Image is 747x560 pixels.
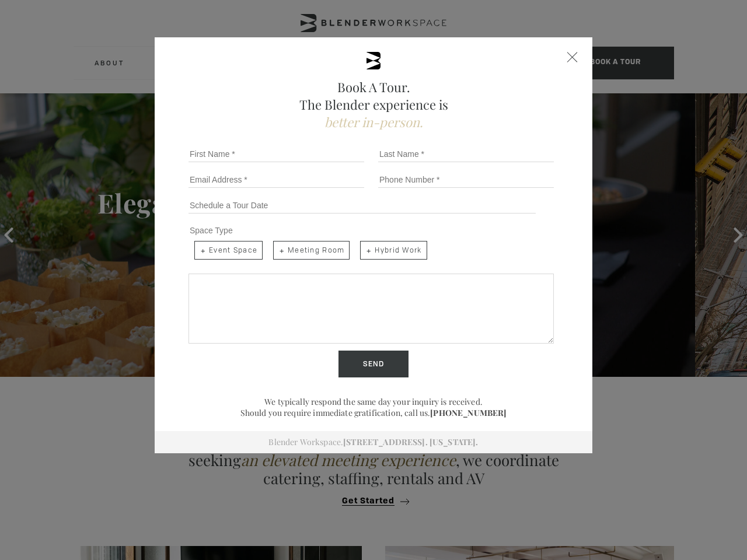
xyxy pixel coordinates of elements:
[184,396,563,407] p: We typically respond the same day your inquiry is received.
[190,226,233,235] span: Space Type
[273,241,350,260] span: Meeting Room
[360,241,427,260] span: Hybrid Work
[189,171,364,188] input: Email Address *
[430,407,507,418] a: [PHONE_NUMBER]
[184,407,563,418] p: Should you require immediate gratification, call us.
[567,52,578,62] div: Close form
[343,436,478,447] a: [STREET_ADDRESS]. [US_STATE].
[378,146,554,162] input: Last Name *
[189,197,536,213] input: Schedule a Tour Date
[189,146,364,162] input: First Name *
[338,351,409,377] input: Send
[324,113,423,131] span: better in-person.
[155,431,592,453] div: Blender Workspace.
[194,241,263,260] span: Event Space
[184,78,563,131] h2: Book A Tour. The Blender experience is
[378,171,554,188] input: Phone Number *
